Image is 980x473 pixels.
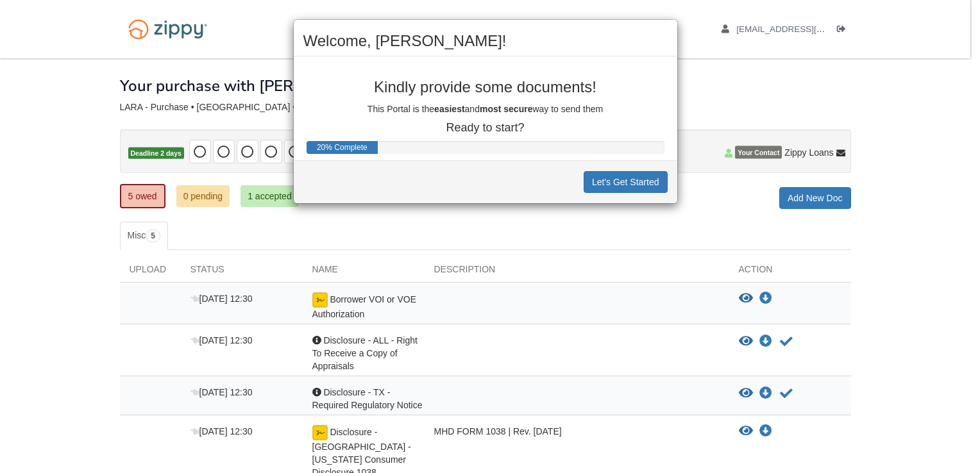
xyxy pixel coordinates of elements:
[434,104,464,114] b: easiest
[303,103,668,115] p: This Portal is the and way to send them
[480,104,532,114] b: most secure
[303,33,668,49] h2: Welcome, [PERSON_NAME]!
[584,171,668,193] button: Let's Get Started
[303,79,668,95] p: Kindly provide some documents!
[307,141,378,154] div: Progress Bar
[303,122,668,135] p: Ready to start?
